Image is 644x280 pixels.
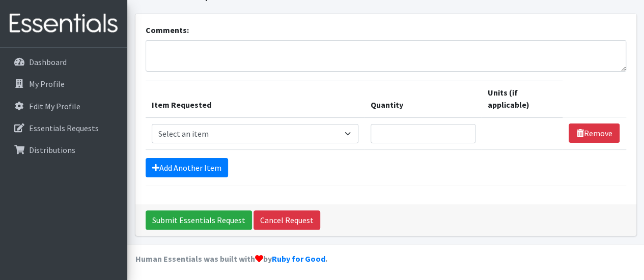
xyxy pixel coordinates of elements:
[29,57,67,67] p: Dashboard
[4,52,123,72] a: Dashboard
[254,210,320,230] a: Cancel Request
[482,80,563,117] th: Units (if applicable)
[146,158,228,177] a: Add Another Item
[29,79,65,89] p: My Profile
[29,101,80,111] p: Edit My Profile
[365,80,482,117] th: Quantity
[29,145,75,155] p: Distributions
[135,254,327,264] strong: Human Essentials was built with by .
[4,7,123,41] img: HumanEssentials
[29,123,99,133] p: Essentials Requests
[272,254,325,264] a: Ruby for Good
[569,123,620,143] a: Remove
[4,96,123,116] a: Edit My Profile
[4,118,123,138] a: Essentials Requests
[146,24,189,36] label: Comments:
[146,80,365,117] th: Item Requested
[146,210,252,230] input: Submit Essentials Request
[4,140,123,160] a: Distributions
[4,74,123,94] a: My Profile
